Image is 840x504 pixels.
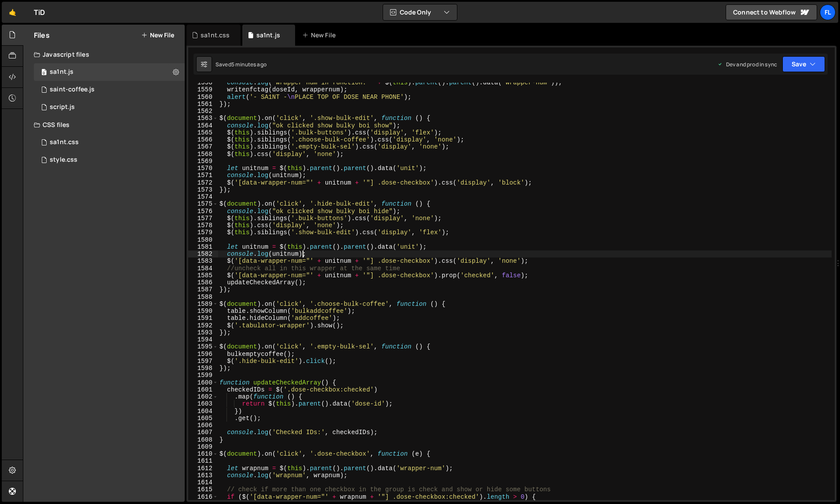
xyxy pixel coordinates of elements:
[188,415,218,422] div: 1605
[41,69,47,76] span: 0
[34,30,50,40] h2: Files
[188,129,218,136] div: 1565
[188,94,218,101] div: 1560
[188,358,218,365] div: 1597
[188,400,218,407] div: 1603
[34,63,185,81] div: 4604/37981.js
[188,301,218,308] div: 1589
[188,151,218,158] div: 1568
[188,165,218,172] div: 1570
[34,134,185,151] div: 4604/42100.css
[188,329,218,336] div: 1593
[50,86,95,94] div: saint-coffee.js
[782,56,825,72] button: Save
[34,81,185,98] div: 4604/27020.js
[188,493,218,500] div: 1616
[188,315,218,322] div: 1591
[188,351,218,358] div: 1596
[188,122,218,129] div: 1564
[188,215,218,222] div: 1577
[188,143,218,150] div: 1567
[188,108,218,115] div: 1562
[188,429,218,436] div: 1607
[188,172,218,179] div: 1571
[188,86,218,93] div: 1559
[188,372,218,379] div: 1599
[23,46,185,63] div: Javascript files
[188,457,218,464] div: 1611
[188,236,218,243] div: 1580
[215,61,267,68] div: Saved
[188,336,218,343] div: 1594
[717,61,777,68] div: Dev and prod in sync
[188,115,218,122] div: 1563
[188,279,218,286] div: 1586
[50,68,73,76] div: sa1nt.js
[188,479,218,486] div: 1614
[256,31,280,40] div: sa1nt.js
[34,7,45,18] div: TiD
[820,4,836,20] a: Fl
[188,286,218,293] div: 1587
[188,422,218,429] div: 1606
[50,156,77,164] div: style.css
[188,465,218,472] div: 1612
[34,98,185,116] div: 4604/24567.js
[188,450,218,457] div: 1610
[188,379,218,386] div: 1600
[302,31,339,40] div: New File
[188,408,218,415] div: 1604
[188,250,218,257] div: 1582
[188,257,218,265] div: 1583
[188,229,218,236] div: 1579
[188,243,218,250] div: 1581
[188,179,218,186] div: 1572
[188,222,218,229] div: 1578
[188,322,218,329] div: 1592
[383,4,457,20] button: Code Only
[201,31,230,40] div: sa1nt.css
[188,101,218,108] div: 1561
[188,472,218,479] div: 1613
[188,158,218,165] div: 1569
[188,486,218,493] div: 1615
[188,208,218,215] div: 1576
[188,79,218,86] div: 1558
[188,272,218,279] div: 1585
[50,103,75,111] div: script.js
[141,32,174,39] button: New File
[188,200,218,207] div: 1575
[188,294,218,301] div: 1588
[188,343,218,350] div: 1595
[188,308,218,315] div: 1590
[50,138,79,146] div: sa1nt.css
[726,4,817,20] a: Connect to Webflow
[23,116,185,134] div: CSS files
[188,443,218,450] div: 1609
[188,365,218,372] div: 1598
[188,386,218,393] div: 1601
[231,61,267,68] div: 5 minutes ago
[188,436,218,443] div: 1608
[188,186,218,193] div: 1573
[188,393,218,400] div: 1602
[34,151,185,169] div: 4604/25434.css
[188,136,218,143] div: 1566
[2,2,23,23] a: 🤙
[188,193,218,200] div: 1574
[188,265,218,272] div: 1584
